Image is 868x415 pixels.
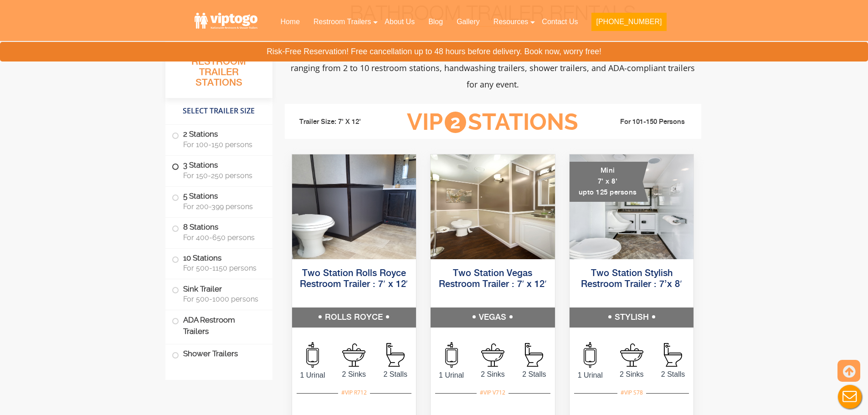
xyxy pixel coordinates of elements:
span: 1 Urinal [292,370,334,381]
div: #VIP V712 [477,387,508,399]
span: For 500-1000 persons [183,295,262,303]
img: an icon of sink [620,343,643,367]
a: [PHONE_NUMBER] [585,12,673,36]
span: 2 Stalls [375,369,416,380]
div: #VIP S78 [617,387,646,399]
img: an icon of urinal [306,342,319,368]
img: Side view of two station restroom trailer with separate doors for males and females [292,154,416,259]
img: an icon of stall [386,343,405,367]
h3: VIP Stations [393,110,592,135]
span: 2 Sinks [333,369,375,380]
span: For 150-250 persons [183,171,262,180]
h5: VEGAS [431,307,555,328]
h3: All Portable Restroom Trailer Stations [165,43,272,98]
a: Gallery [450,12,487,32]
h5: STYLISH [570,307,694,328]
h5: ROLLS ROYCE [292,307,416,328]
a: Home [273,12,307,32]
span: 1 Urinal [570,370,611,381]
a: Resources [487,12,535,32]
img: an icon of sink [481,343,504,367]
img: A mini restroom trailer with two separate stations and separate doors for males and females [570,154,694,259]
label: ADA Restroom Trailers [172,310,266,341]
div: Mini 7' x 8' upto 125 persons [570,162,648,202]
p: Experience luxury comfort with VIP To Go's premium portable bathroom trailers. We offer portable ... [285,43,701,92]
label: Sink Trailer [172,279,266,307]
button: Live Chat [832,379,868,415]
span: 2 [445,112,466,133]
label: 8 Stations [172,218,266,246]
a: Blog [421,12,450,32]
span: 2 Stalls [652,369,694,380]
a: Restroom Trailers [307,12,378,32]
img: an icon of stall [525,343,543,367]
label: 5 Stations [172,187,266,215]
span: For 100-150 persons [183,140,262,149]
span: 2 Sinks [472,369,514,380]
span: For 500-1150 persons [183,264,262,272]
a: Two Station Stylish Restroom Trailer : 7’x 8′ [581,269,682,289]
a: About Us [378,12,421,32]
span: For 200-399 persons [183,202,262,211]
img: an icon of urinal [584,342,596,368]
img: an icon of urinal [445,342,458,368]
label: 3 Stations [172,156,266,184]
span: 2 Stalls [514,369,555,380]
li: Trailer Size: 7' X 12' [291,108,393,136]
label: 2 Stations [172,125,266,153]
a: Two Station Vegas Restroom Trailer : 7′ x 12′ [439,269,547,289]
span: For 400-650 persons [183,233,262,242]
label: 10 Stations [172,249,266,277]
span: 1 Urinal [431,370,472,381]
img: an icon of sink [342,343,365,367]
li: For 101-150 Persons [593,117,695,128]
div: #VIP R712 [338,387,370,399]
span: 2 Sinks [611,369,652,380]
img: an icon of stall [664,343,682,367]
label: Shower Trailers [172,344,266,364]
button: [PHONE_NUMBER] [591,13,666,31]
img: Side view of two station restroom trailer with separate doors for males and females [431,154,555,259]
a: Two Station Rolls Royce Restroom Trailer : 7′ x 12′ [300,269,408,289]
h4: Select Trailer Size [165,102,272,120]
a: Contact Us [535,12,585,32]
